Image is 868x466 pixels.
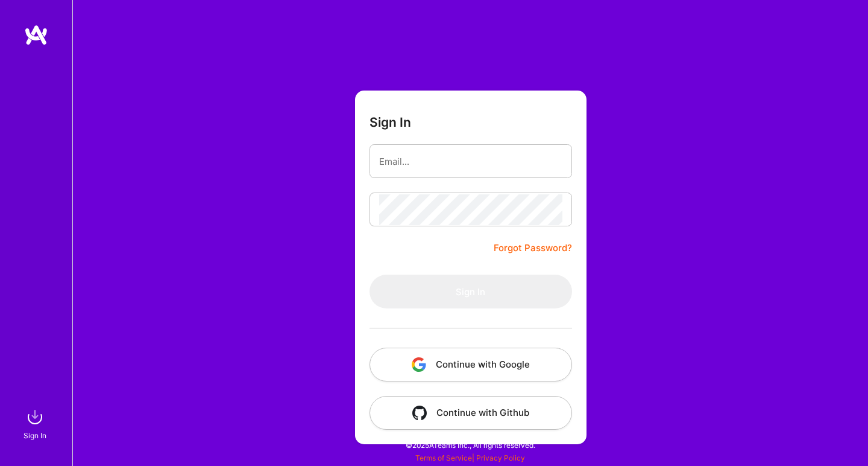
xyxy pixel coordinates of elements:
[476,453,525,462] a: Privacy Policy
[379,146,562,177] input: Email...
[25,405,47,442] a: sign inSign In
[24,24,48,46] img: logo
[415,453,472,462] a: Terms of Service
[370,115,411,130] h3: Sign In
[415,453,525,462] span: |
[72,430,868,460] div: © 2025 ATeams Inc., All rights reserved.
[494,241,572,255] a: Forgot Password?
[370,348,572,381] button: Continue with Google
[23,405,47,429] img: sign in
[24,429,46,442] div: Sign In
[370,396,572,430] button: Continue with Github
[412,406,427,420] img: icon
[412,357,426,372] img: icon
[370,275,572,308] button: Sign In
